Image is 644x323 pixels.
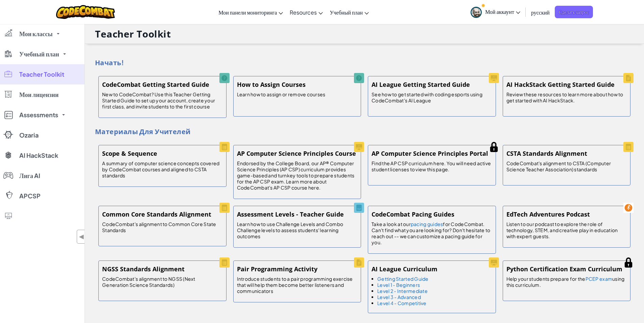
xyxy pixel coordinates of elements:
[102,149,157,158] h5: Scope & Sequence
[19,152,58,158] span: AI HackStack
[506,80,615,90] h5: AI HackStack Getting Started Guide
[19,112,58,118] span: Assessments
[377,294,421,300] a: Level 3 - Advanced
[237,276,358,294] p: Introduce students to a pair programming exercise that will help them become better listeners and...
[586,276,612,282] a: PCEP exam
[330,9,363,16] span: Учебный план
[19,71,64,77] span: Teacher Toolkit
[102,160,223,178] p: A summary of computer science concepts covered by CodeCombat courses and aligned to CSTA standards
[506,264,622,274] h5: Python Certification Exam Curriculum
[499,142,634,189] a: CSTA Standards Alignment CodeCombat's alignment to CSTA (Computer Science Teacher Association) st...
[237,264,317,274] h5: Pair Programming Activity
[499,257,634,304] a: Python Certification Exam Curriculum Help your students prepare for thePCEP examusing this curric...
[506,149,587,158] h5: CSTA Standards Alignment
[506,221,627,239] p: Listen to our podcast to explore the role of technology, STEM, and creative play in education wit...
[215,3,286,21] a: Мои панели мониторинга
[372,91,492,103] p: See how to get started with coding esports using CodeCombat's AI League
[506,209,590,219] h5: EdTech Adventures Podcast
[372,80,470,90] h5: AI League Getting Started Guide
[286,3,326,21] a: Resources
[230,142,365,202] a: AP Computer Science Principles Course Endorsed by the College Board, our AP® Computer Science Pri...
[377,282,420,288] a: Level 1 - Beginners
[19,173,40,179] span: Лига AI
[377,300,427,306] a: Level 4 - Competitive
[95,57,634,68] h4: Начать!
[411,221,443,227] a: pacing guides
[56,5,115,19] img: CodeCombat logo
[19,31,53,37] span: Мои классы
[102,264,185,274] h5: NGSS Standards Alignment
[364,202,499,257] a: CodeCombat Pacing Guides Take a look at ourpacing guidesfor CodeCombat. Can't find what you are l...
[19,92,58,98] span: Мои лицензии
[364,73,499,120] a: AI League Getting Started Guide See how to get started with coding esports using CodeCombat's AI ...
[372,264,437,274] h5: AI League Curriculum
[364,142,499,189] a: AP Computer Science Principles Portal Find the AP CSP curriculum here. You will need active stude...
[237,149,356,158] h5: AP Computer Science Principles Course
[372,149,488,158] h5: AP Computer Science Principles Portal
[95,27,171,40] h1: Teacher Toolkit
[102,91,223,109] p: New to CodeCombat? Use this Teacher Getting Started Guide to set up your account, create your fir...
[230,73,365,120] a: How to Assign Courses Learn how to assign or remove courses
[377,288,428,294] a: Level 2 - Intermediate
[102,80,209,90] h5: CodeCombat Getting Started Guide
[79,232,85,242] span: ◀
[95,202,230,250] a: Common Core Standards Alignment CodeCombat's alignment to Common Core State Standards
[102,276,223,288] p: CodeCombat's alignment to NGSS (Next Generation Science Standards)
[471,7,482,18] img: avatar
[230,257,365,306] a: Pair Programming Activity Introduce students to a pair programming exercise that will help them b...
[528,3,553,21] a: русский
[19,51,59,57] span: Учебный план
[95,73,230,121] a: CodeCombat Getting Started Guide New to CodeCombat? Use this Teacher Getting Started Guide to set...
[506,91,627,103] p: Review these resources to learn more about how to get started with AI HackStack.
[499,73,634,120] a: AI HackStack Getting Started Guide Review these resources to learn more about how to get started ...
[102,209,211,219] h5: Common Core Standards Alignment
[237,160,358,191] p: Endorsed by the College Board, our AP® Computer Science Principles (AP CSP) curriculum provides g...
[372,221,492,245] p: Take a look at our for CodeCombat. Can't find what you are looking for? Don't hesitate to reach o...
[372,209,454,219] h5: CodeCombat Pacing Guides
[237,91,326,97] p: Learn how to assign or remove courses
[531,9,550,16] span: русский
[467,1,524,23] a: Мой аккаунт
[218,9,277,16] span: Мои панели мониторинга
[95,257,230,304] a: NGSS Standards Alignment CodeCombat's alignment to NGSS (Next Generation Science Standards)
[485,8,520,15] span: Мой аккаунт
[506,160,627,172] p: CodeCombat's alignment to CSTA (Computer Science Teacher Association) standards
[19,132,39,138] span: Ozaria
[555,6,593,18] a: Сделать запрос
[506,276,627,288] p: Help your students prepare for the using this curriculum.
[290,9,317,16] span: Resources
[237,209,344,219] h5: Assessment Levels - Teacher Guide
[326,3,372,21] a: Учебный план
[499,202,634,251] a: EdTech Adventures Podcast Listen to our podcast to explore the role of technology, STEM, and crea...
[230,202,365,251] a: Assessment Levels - Teacher Guide Learn how to use Challenge Levels and Combo Challenge levels to...
[372,160,492,172] p: Find the AP CSP curriculum here. You will need active student licenses to view this page.
[102,221,223,233] p: CodeCombat's alignment to Common Core State Standards
[237,80,306,90] h5: How to Assign Courses
[95,126,634,136] h4: Материалы для учителей
[377,276,429,282] a: Getting Started Guide
[95,142,230,190] a: Scope & Sequence A summary of computer science concepts covered by CodeCombat courses and aligned...
[237,221,358,239] p: Learn how to use Challenge Levels and Combo Challenge levels to assess students' learning outcomes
